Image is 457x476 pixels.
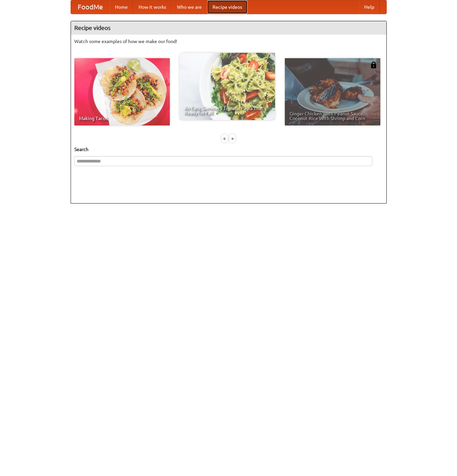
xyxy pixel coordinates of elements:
span: Making Tacos [79,116,165,121]
p: Watch some examples of how we make our food! [74,38,383,45]
a: Who we are [172,0,207,14]
a: Help [359,0,380,14]
a: An Easy, Summery Tomato Pasta That's Ready for Fall [180,53,275,120]
a: Making Tacos [74,58,170,125]
a: Recipe videos [207,0,247,14]
a: FoodMe [71,0,110,14]
h5: Search [74,146,383,153]
img: 483408.png [370,62,377,68]
a: How it works [133,0,172,14]
div: » [229,134,235,143]
span: An Easy, Summery Tomato Pasta That's Ready for Fall [184,106,270,115]
a: Home [110,0,133,14]
div: « [222,134,228,143]
h4: Recipe videos [71,21,386,35]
